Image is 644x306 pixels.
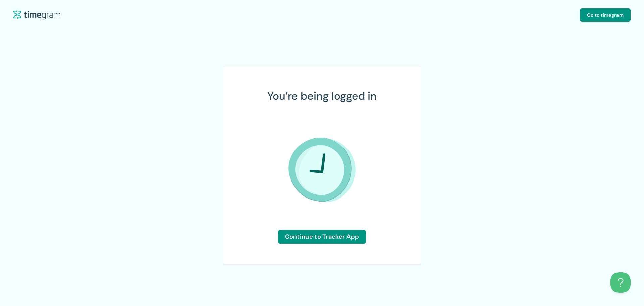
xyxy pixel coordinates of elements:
iframe: Toggle Customer Support [610,272,631,293]
button: Go to timegram [580,8,631,22]
span: Continue to Tracker App [285,232,359,242]
img: logo [288,138,356,202]
button: Continue to Tracker App [278,230,366,244]
span: Go to timegram [587,11,624,19]
img: logo [13,10,60,20]
h1: You’re being logged in [267,88,377,104]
